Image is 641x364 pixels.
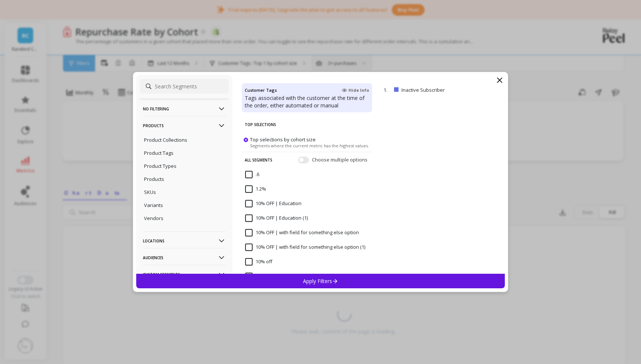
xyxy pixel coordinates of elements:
[250,136,316,143] span: Top selections by cohort size
[143,248,226,267] p: Audiences
[245,244,365,251] span: 10% OFF | with field for something else option (1)
[342,87,369,93] span: Hide Info
[144,136,187,143] p: Product Collections
[143,231,226,250] p: Locations
[140,79,229,94] input: Search Segments
[144,150,173,156] p: Product Tags
[384,87,391,93] p: 1.
[245,200,301,207] span: 10% OFF | Education
[144,189,156,195] p: SKUs
[143,265,226,284] p: Custom Segments
[245,185,266,193] span: 1.2%
[143,99,226,118] p: No filtering
[245,273,288,280] span: 15 seconds (1)
[245,229,359,236] span: 10% OFF | with field for something else option
[144,215,163,222] p: Vendors
[245,171,259,178] span: .6
[245,86,277,94] h4: Customer Tags
[143,116,226,135] p: Products
[144,176,164,182] p: Products
[401,87,472,93] p: Inactive Subscriber
[245,117,369,132] p: Top Selections
[144,163,176,169] p: Product Types
[303,277,338,285] p: Apply Filters
[312,156,369,164] span: Choose multiple options
[245,152,272,168] p: All Segments
[250,143,369,148] span: Segments where the current metric has the highest values.
[245,258,272,266] span: 10% off
[245,94,369,109] p: Tags associated with the customer at the time of the order, either automated or manual
[245,214,308,222] span: 10% OFF | Education (1)
[144,202,163,208] p: Variants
